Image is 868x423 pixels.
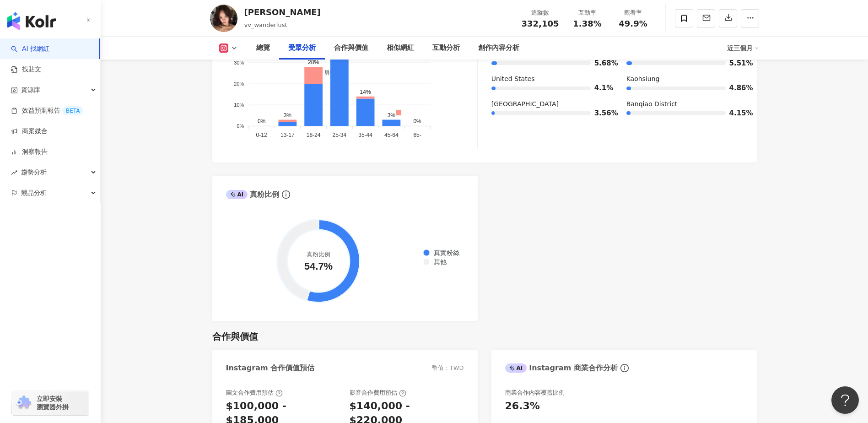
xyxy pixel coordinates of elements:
[384,132,399,139] tspan: 45-64
[332,132,346,139] tspan: 25-34
[210,5,237,32] img: KOL Avatar
[226,190,248,199] div: AI
[505,363,618,373] div: Instagram 商業合作分析
[244,6,321,18] div: [PERSON_NAME]
[11,127,48,136] a: 商案媒合
[729,60,743,67] span: 5.51%
[626,75,743,84] div: Kaohsiung
[427,258,447,266] span: 其他
[226,190,280,200] div: 真粉比例
[11,169,17,176] span: rise
[358,132,372,139] tspan: 35-44
[491,75,608,84] div: United States
[505,399,540,413] div: 26.3%
[11,147,48,157] a: 洞察報告
[226,389,283,397] div: 圖文合作費用預估
[432,364,464,372] div: 幣值：TWD
[831,386,859,414] iframe: Help Scout Beacon - Open
[505,389,565,397] div: 商業合作內容覆蓋比例
[573,19,601,28] span: 1.38%
[212,330,258,343] div: 合作與價值
[570,8,605,17] div: 互動率
[11,65,41,74] a: 找貼文
[21,183,47,203] span: 競品分析
[37,395,69,411] span: 立即安裝 瀏覽器外掛
[334,43,368,54] div: 合作與價值
[234,60,244,65] tspan: 30%
[234,102,244,108] tspan: 10%
[619,363,630,374] span: info-circle
[727,41,759,55] div: 近三個月
[15,396,32,410] img: chrome extension
[256,43,270,54] div: 總覽
[12,390,89,415] a: chrome extension立即安裝 瀏覽器外掛
[729,110,743,117] span: 4.15%
[413,132,421,139] tspan: 65-
[478,43,519,54] div: 創作內容分析
[21,162,47,183] span: 趨勢分析
[234,81,244,87] tspan: 20%
[594,60,608,67] span: 5.68%
[594,110,608,117] span: 3.56%
[21,80,40,100] span: 資源庫
[11,106,83,115] a: 效益預測報告BETA
[432,43,460,54] div: 互動分析
[491,100,608,109] div: [GEOGRAPHIC_DATA]
[306,132,320,139] tspan: 18-24
[616,8,651,17] div: 觀看率
[594,85,608,92] span: 4.1%
[288,43,316,54] div: 受眾分析
[226,363,315,373] div: Instagram 合作價值預估
[237,123,244,129] tspan: 0%
[626,100,743,109] div: Banqiao District
[619,19,647,28] span: 49.9%
[7,12,56,30] img: logo
[505,363,527,373] div: AI
[11,44,49,54] a: searchAI 找網紅
[256,132,267,139] tspan: 0-12
[387,43,414,54] div: 相似網紅
[522,19,559,28] span: 332,105
[427,249,459,256] span: 真實粉絲
[350,389,406,397] div: 影音合作費用預估
[244,22,287,28] span: vv_wanderlust
[729,85,743,92] span: 4.86%
[280,189,291,200] span: info-circle
[318,70,335,76] span: 男性
[280,132,295,139] tspan: 13-17
[522,8,559,17] div: 追蹤數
